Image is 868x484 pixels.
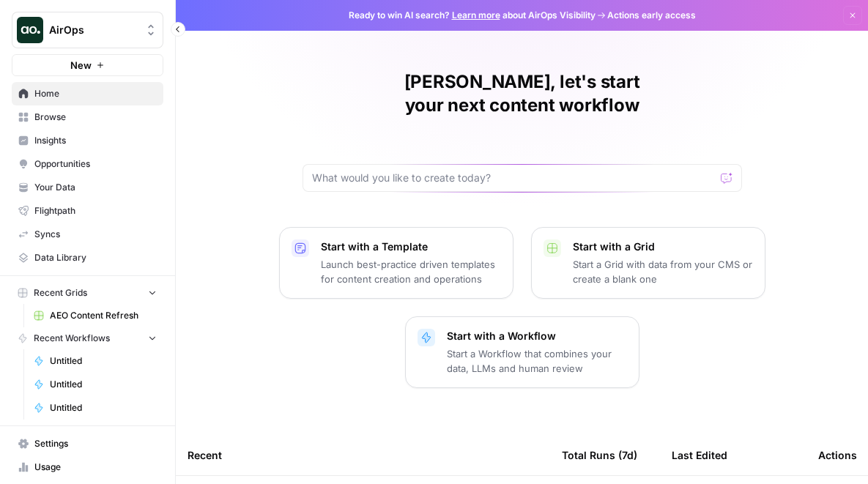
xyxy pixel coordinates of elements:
a: Data Library [12,246,163,269]
span: Flightpath [34,204,157,217]
button: Start with a GridStart a Grid with data from your CMS or create a blank one [531,227,765,299]
a: Usage [12,455,163,479]
span: Browse [34,111,157,124]
a: Settings [12,432,163,455]
button: Start with a WorkflowStart a Workflow that combines your data, LLMs and human review [405,316,639,388]
p: Start a Grid with data from your CMS or create a blank one [573,257,753,286]
span: Data Library [34,251,157,264]
a: Insights [12,129,163,152]
span: Ready to win AI search? about AirOps Visibility [349,9,596,22]
a: Home [12,82,163,105]
span: Usage [34,461,157,474]
div: Total Runs (7d) [562,435,637,475]
span: Untitled [50,354,157,368]
a: Untitled [27,349,163,373]
span: Untitled [50,401,157,414]
a: Your Data [12,176,163,199]
a: Untitled [27,396,163,420]
a: Untitled [27,373,163,396]
span: Settings [34,437,157,450]
p: Start with a Template [321,239,501,254]
a: Flightpath [12,199,163,223]
p: Start with a Workflow [447,329,627,343]
span: AEO Content Refresh [50,309,157,322]
span: Recent Grids [34,286,87,299]
span: AirOps [49,23,138,37]
input: What would you like to create today? [312,171,715,185]
span: Actions early access [607,9,696,22]
span: Opportunities [34,157,157,171]
span: Untitled [50,378,157,391]
a: Browse [12,105,163,129]
a: Opportunities [12,152,163,176]
span: Insights [34,134,157,147]
p: Start a Workflow that combines your data, LLMs and human review [447,346,627,376]
h1: [PERSON_NAME], let's start your next content workflow [303,70,742,117]
button: New [12,54,163,76]
a: Syncs [12,223,163,246]
span: Syncs [34,228,157,241]
img: AirOps Logo [17,17,43,43]
div: Last Edited [672,435,727,475]
div: Actions [818,435,857,475]
button: Recent Workflows [12,327,163,349]
p: Start with a Grid [573,239,753,254]
span: Home [34,87,157,100]
p: Launch best-practice driven templates for content creation and operations [321,257,501,286]
button: Start with a TemplateLaunch best-practice driven templates for content creation and operations [279,227,513,299]
button: Recent Grids [12,282,163,304]
span: Your Data [34,181,157,194]
div: Recent [188,435,538,475]
a: Learn more [452,10,500,21]
a: AEO Content Refresh [27,304,163,327]
button: Workspace: AirOps [12,12,163,48]
span: New [70,58,92,72]
span: Recent Workflows [34,332,110,345]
